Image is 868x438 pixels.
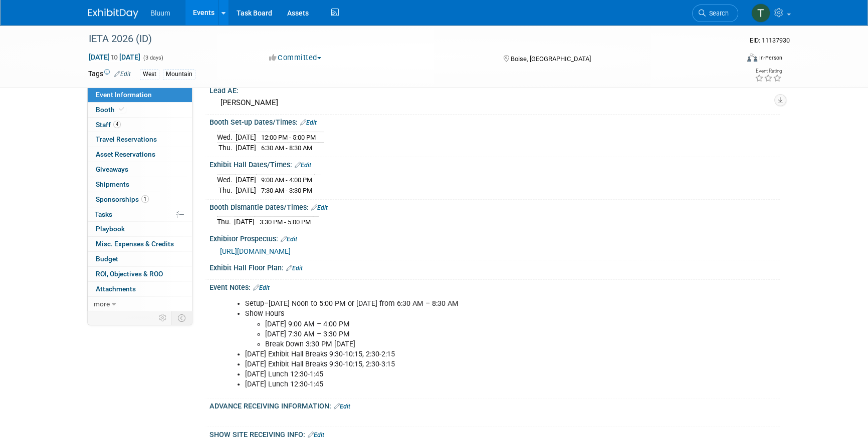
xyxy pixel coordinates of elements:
[236,174,256,185] td: [DATE]
[88,103,192,117] a: Booth
[88,69,131,80] td: Tags
[96,121,121,129] span: Staff
[759,54,782,62] div: In-Person
[110,53,119,61] span: to
[751,4,770,23] img: Taylor Bradley
[96,91,152,99] span: Event Information
[261,176,312,184] span: 9:00 AM - 4:00 PM
[94,300,110,308] span: more
[286,265,303,272] a: Edit
[209,83,780,96] div: Lead AE:
[140,69,159,80] div: West
[217,217,234,227] td: Thu.
[217,132,236,143] td: Wed.
[96,270,163,278] span: ROI, Objectives & ROO
[96,285,136,293] span: Attachments
[253,284,270,291] a: Edit
[234,217,255,227] td: [DATE]
[245,379,664,389] li: [DATE] Lunch 12:30-1:45
[281,236,297,243] a: Edit
[88,282,192,296] a: Attachments
[217,174,236,185] td: Wed.
[85,30,723,48] div: IETA 2026 (ID)
[88,207,192,222] a: Tasks
[113,121,121,128] span: 4
[266,53,325,63] button: Committed
[114,71,131,78] a: Edit
[163,69,195,80] div: Mountain
[209,200,780,213] div: Booth Dismantle Dates/Times:
[88,53,141,62] span: [DATE] [DATE]
[96,225,125,233] span: Playbook
[510,55,590,63] span: Boise, [GEOGRAPHIC_DATA]
[88,267,192,281] a: ROI, Objectives & ROO
[96,180,129,188] span: Shipments
[217,143,236,153] td: Thu.
[142,55,163,61] span: (3 days)
[88,222,192,236] a: Playbook
[236,132,256,143] td: [DATE]
[209,231,780,244] div: Exhibitor Prospectus:
[88,297,192,311] a: more
[119,107,124,112] i: Booth reservation complete
[209,260,780,273] div: Exhibit Hall Floor Plan:
[96,135,157,143] span: Travel Reservations
[88,252,192,266] a: Budget
[172,311,192,324] td: Toggle Event Tabs
[96,195,149,203] span: Sponsorships
[261,134,316,141] span: 12:00 PM - 5:00 PM
[706,10,729,17] span: Search
[209,157,780,170] div: Exhibit Hall Dates/Times:
[679,52,782,67] div: Event Format
[245,369,664,379] li: [DATE] Lunch 12:30-1:45
[747,54,757,62] img: Format-Inperson.png
[209,115,780,128] div: Booth Set-up Dates/Times:
[88,237,192,251] a: Misc. Expenses & Credits
[96,165,128,173] span: Giveaways
[755,69,782,74] div: Event Rating
[217,185,236,196] td: Thu.
[245,309,664,349] li: Show Hours
[236,185,256,196] td: [DATE]
[295,162,311,169] a: Edit
[245,359,664,369] li: [DATE] Exhibit Hall Breaks 9:30-10:15, 2:30-3:15
[260,218,311,226] span: 3:30 PM - 5:00 PM
[141,195,149,203] span: 1
[236,143,256,153] td: [DATE]
[692,5,738,22] a: Search
[220,247,291,255] a: [URL][DOMAIN_NAME]
[245,299,664,309] li: Setup–[DATE] Noon to 5:00 PM or [DATE] from 6:30 AM – 8:30 AM
[750,37,790,44] span: Event ID: 11137930
[88,118,192,132] a: Staff4
[217,95,772,111] div: [PERSON_NAME]
[88,147,192,162] a: Asset Reservations
[88,88,192,102] a: Event Information
[245,349,664,359] li: [DATE] Exhibit Hall Breaks 9:30-10:15, 2:30-2:15
[261,187,312,194] span: 7:30 AM - 3:30 PM
[209,280,780,293] div: Event Notes:
[96,240,174,248] span: Misc. Expenses & Credits
[88,9,138,19] img: ExhibitDay
[261,144,312,152] span: 6:30 AM - 8:30 AM
[96,255,118,263] span: Budget
[96,150,155,158] span: Asset Reservations
[150,9,170,17] span: Bluum
[265,319,664,329] li: [DATE] 9:00 AM – 4:00 PM
[311,204,328,211] a: Edit
[300,119,317,126] a: Edit
[334,403,350,410] a: Edit
[88,162,192,177] a: Giveaways
[96,106,126,114] span: Booth
[88,192,192,207] a: Sponsorships1
[265,339,664,349] li: Break Down 3:30 PM [DATE]
[265,329,664,339] li: [DATE] 7:30 AM – 3:30 PM
[95,210,112,218] span: Tasks
[154,311,172,324] td: Personalize Event Tab Strip
[209,398,780,411] div: ADVANCE RECEIVING INFORMATION:
[88,132,192,147] a: Travel Reservations
[88,177,192,192] a: Shipments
